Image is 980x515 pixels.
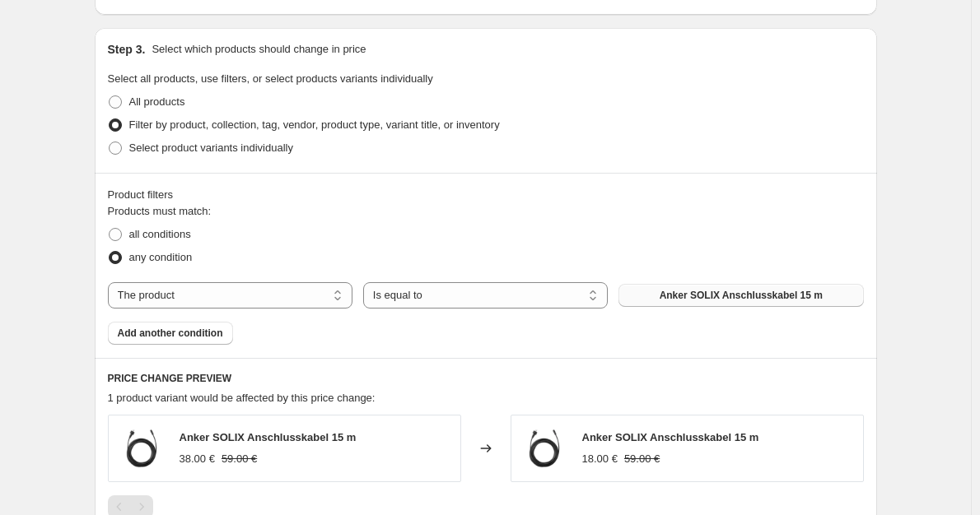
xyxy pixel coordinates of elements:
[582,431,759,443] span: Anker SOLIX Anschlusskabel 15 m
[180,451,215,467] div: 38.00 €
[624,451,660,467] strike: 59.00 €
[129,95,185,108] span: All products
[180,431,357,443] span: Anker SOLIX Anschlusskabel 15 m
[618,284,863,307] button: Anker SOLIX Anschlusskabel 15 m
[129,251,193,263] span: any condition
[117,424,166,473] img: Anker_Solix2_Anschlusskabel15m_80x.webp
[118,327,223,340] span: Add another condition
[660,289,823,302] span: Anker SOLIX Anschlusskabel 15 m
[129,228,191,240] span: all conditions
[222,451,257,467] strike: 59.00 €
[129,142,293,154] span: Select product variants individually
[129,118,500,131] span: Filter by product, collection, tag, vendor, product type, variant title, or inventory
[108,372,864,385] h6: PRICE CHANGE PREVIEW
[108,187,864,203] div: Product filters
[152,41,366,58] p: Select which products should change in price
[108,41,146,58] h2: Step 3.
[108,205,212,217] span: Products must match:
[582,451,618,467] div: 18.00 €
[108,322,233,345] button: Add another condition
[520,424,569,473] img: Anker_Solix2_Anschlusskabel15m_80x.webp
[108,392,376,404] span: 1 product variant would be affected by this price change:
[108,72,433,85] span: Select all products, use filters, or select products variants individually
